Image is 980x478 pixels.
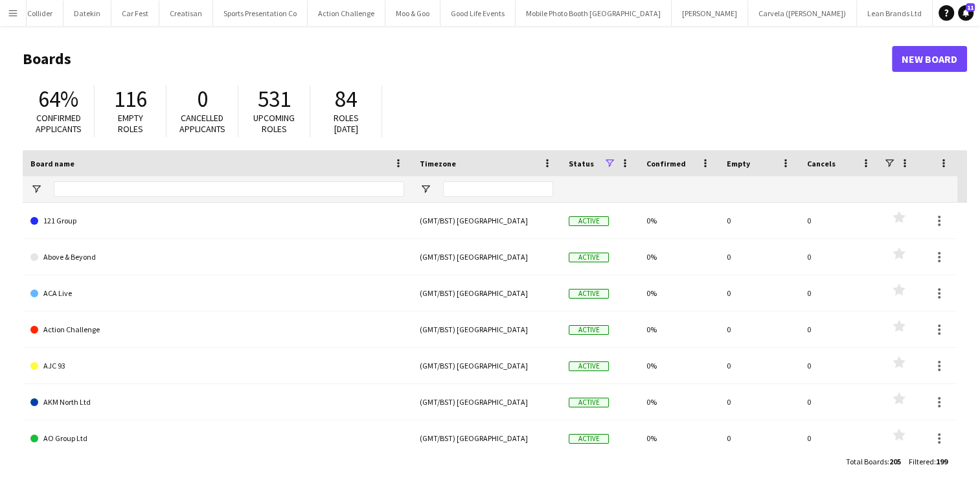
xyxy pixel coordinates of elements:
[179,112,225,135] span: Cancelled applicants
[30,275,404,312] a: ACA Live
[30,348,404,384] a: AJC 93
[799,203,880,238] div: 0
[569,434,609,444] span: Active
[118,112,143,135] span: Empty roles
[646,159,686,168] span: Confirmed
[719,203,799,238] div: 0
[799,420,880,456] div: 0
[799,275,880,311] div: 0
[672,1,748,26] button: [PERSON_NAME]
[335,85,357,113] span: 84
[30,420,404,457] a: AO Group Ltd
[30,239,404,275] a: Above & Beyond
[569,159,594,168] span: Status
[420,159,456,168] span: Timezone
[727,159,750,168] span: Empty
[639,203,719,238] div: 0%
[412,348,561,383] div: (GMT/BST) [GEOGRAPHIC_DATA]
[36,112,82,135] span: Confirmed applicants
[440,1,516,26] button: Good Life Events
[639,348,719,383] div: 0%
[111,1,159,26] button: Car Fest
[846,449,901,474] div: :
[807,159,836,168] span: Cancels
[719,312,799,347] div: 0
[639,275,719,311] div: 0%
[569,289,609,299] span: Active
[443,181,553,197] input: Timezone Filter Input
[846,457,887,466] span: Total Boards
[958,5,974,21] a: 11
[639,312,719,347] div: 0%
[799,384,880,420] div: 0
[719,239,799,275] div: 0
[966,3,975,12] span: 11
[857,1,933,26] button: Lean Brands Ltd
[412,420,561,456] div: (GMT/BST) [GEOGRAPHIC_DATA]
[253,112,295,135] span: Upcoming roles
[213,1,308,26] button: Sports Presentation Co
[892,46,967,72] a: New Board
[799,312,880,347] div: 0
[334,112,359,135] span: Roles [DATE]
[63,1,111,26] button: Datekin
[420,183,431,195] button: Open Filter Menu
[719,348,799,383] div: 0
[639,420,719,456] div: 0%
[114,85,147,113] span: 116
[909,457,934,466] span: Filtered
[719,420,799,456] div: 0
[385,1,440,26] button: Moo & Goo
[38,85,78,113] span: 64%
[54,181,404,197] input: Board name Filter Input
[30,384,404,420] a: AKM North Ltd
[799,348,880,383] div: 0
[308,1,385,26] button: Action Challenge
[569,398,609,407] span: Active
[30,312,404,348] a: Action Challenge
[412,239,561,275] div: (GMT/BST) [GEOGRAPHIC_DATA]
[639,239,719,275] div: 0%
[936,457,948,466] span: 199
[799,239,880,275] div: 0
[719,275,799,311] div: 0
[569,325,609,335] span: Active
[258,85,291,113] span: 531
[719,384,799,420] div: 0
[23,49,892,69] h1: Boards
[159,1,213,26] button: Creatisan
[30,159,74,168] span: Board name
[516,1,672,26] button: Mobile Photo Booth [GEOGRAPHIC_DATA]
[30,203,404,239] a: 121 Group
[412,203,561,238] div: (GMT/BST) [GEOGRAPHIC_DATA]
[412,384,561,420] div: (GMT/BST) [GEOGRAPHIC_DATA]
[889,457,901,466] span: 205
[569,361,609,371] span: Active
[748,1,857,26] button: Carvela ([PERSON_NAME])
[197,85,208,113] span: 0
[30,183,42,195] button: Open Filter Menu
[569,253,609,262] span: Active
[569,216,609,226] span: Active
[909,449,948,474] div: :
[412,312,561,347] div: (GMT/BST) [GEOGRAPHIC_DATA]
[639,384,719,420] div: 0%
[412,275,561,311] div: (GMT/BST) [GEOGRAPHIC_DATA]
